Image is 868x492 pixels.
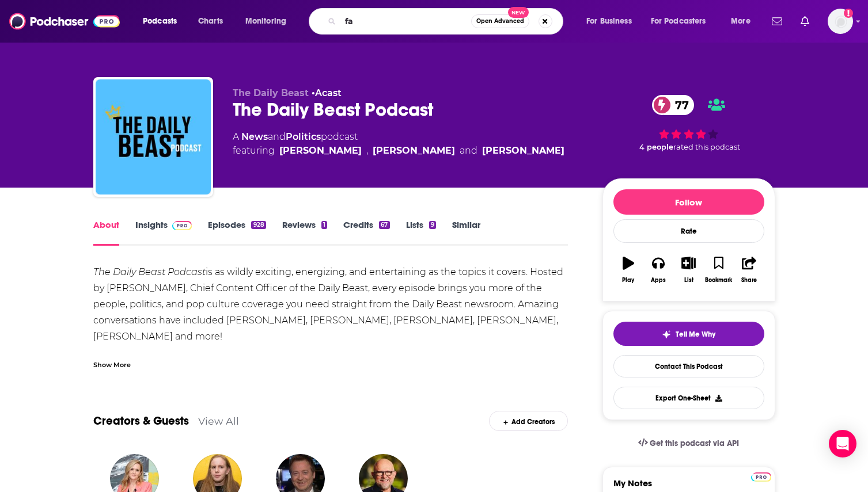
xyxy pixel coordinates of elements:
button: open menu [135,12,192,30]
a: Creators & Guests [93,414,189,428]
a: Contact This Podcast [613,355,764,377]
span: Monitoring [245,13,286,29]
a: Danielle Moodie [279,144,362,158]
button: Export One-Sheet [613,387,764,409]
div: is as wildly exciting, energizing, and entertaining as the topics it covers. Hosted by [PERSON_NA... [93,264,568,441]
a: Lists9 [406,219,436,246]
div: Add Creators [489,411,568,431]
img: tell me why sparkle [662,330,671,339]
em: The Daily Beast Podcast [93,266,206,277]
svg: Add a profile image [844,9,853,18]
button: Show profile menu [828,9,853,34]
span: and [268,131,286,142]
div: Rate [613,219,764,243]
button: List [673,249,703,291]
div: Search podcasts, credits, & more... [320,8,574,35]
span: , [366,144,368,158]
div: Open Intercom Messenger [829,430,856,457]
button: open menu [578,12,646,30]
img: Podchaser Pro [751,472,771,482]
img: Podchaser - Follow, Share and Rate Podcasts [9,10,120,32]
a: Get this podcast via API [629,429,749,457]
span: 77 [664,95,695,115]
span: Podcasts [143,13,177,29]
div: A podcast [233,130,564,158]
button: Open AdvancedNew [471,14,529,28]
a: InsightsPodchaser Pro [135,219,192,246]
span: Open Advanced [476,18,524,24]
div: 1 [321,221,327,229]
a: Show notifications dropdown [767,12,787,31]
div: 77 4 peoplerated this podcast [602,87,775,159]
input: Search podcasts, credits, & more... [340,12,471,30]
a: Acast [315,87,342,98]
span: featuring [233,144,564,158]
div: 67 [379,221,389,229]
span: New [508,7,529,18]
div: Share [741,277,757,284]
img: Podchaser Pro [172,221,192,230]
img: User Profile [828,9,853,34]
a: 77 [652,95,695,115]
a: View All [198,415,239,427]
button: Share [734,249,764,291]
span: Charts [198,13,223,29]
span: For Podcasters [651,13,706,29]
div: 9 [429,221,436,229]
button: open menu [643,12,723,30]
a: Show notifications dropdown [796,12,814,31]
a: Pro website [751,471,771,482]
a: About [93,219,119,246]
span: 4 people [639,143,673,151]
button: tell me why sparkleTell Me Why [613,322,764,346]
span: • [312,87,342,98]
div: List [684,277,693,284]
div: Bookmark [705,277,732,284]
span: and [460,144,477,158]
button: open menu [237,12,301,30]
a: News [241,131,268,142]
a: Credits67 [343,219,389,246]
span: Tell Me Why [676,330,715,339]
button: Play [613,249,643,291]
div: 928 [251,221,266,229]
button: Apps [643,249,673,291]
span: More [731,13,751,29]
span: For Business [586,13,632,29]
a: Politics [286,131,321,142]
a: Similar [452,219,480,246]
button: Bookmark [704,249,734,291]
div: Apps [651,277,666,284]
a: Reviews1 [282,219,327,246]
button: Follow [613,189,764,215]
div: Play [622,277,634,284]
a: Rick Wilson [482,144,564,158]
a: Charts [191,12,230,30]
span: rated this podcast [673,143,740,151]
a: Molly Jong-Fast [373,144,455,158]
a: Episodes928 [208,219,266,246]
span: The Daily Beast [233,87,309,98]
span: Get this podcast via API [650,438,739,448]
span: Logged in as Maria.Tullin [828,9,853,34]
button: open menu [723,12,765,30]
img: The Daily Beast Podcast [96,79,211,194]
